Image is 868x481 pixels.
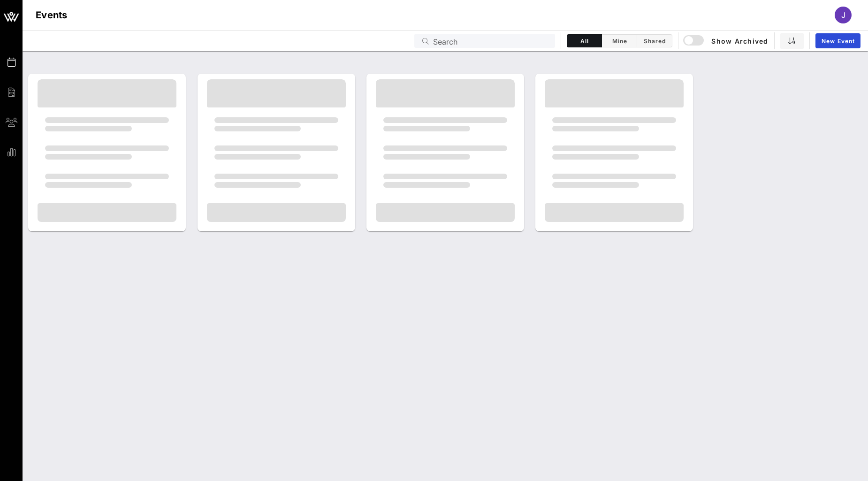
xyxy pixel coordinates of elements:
[608,38,631,45] span: Mine
[643,38,666,45] span: Shared
[815,33,860,48] a: New Event
[637,34,672,47] button: Shared
[602,34,637,47] button: Mine
[573,38,596,45] span: All
[841,10,845,20] span: J
[567,34,602,47] button: All
[36,8,68,23] h1: Events
[685,35,768,46] span: Show Archived
[684,32,769,49] button: Show Archived
[821,38,855,45] span: New Event
[835,7,852,23] div: J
